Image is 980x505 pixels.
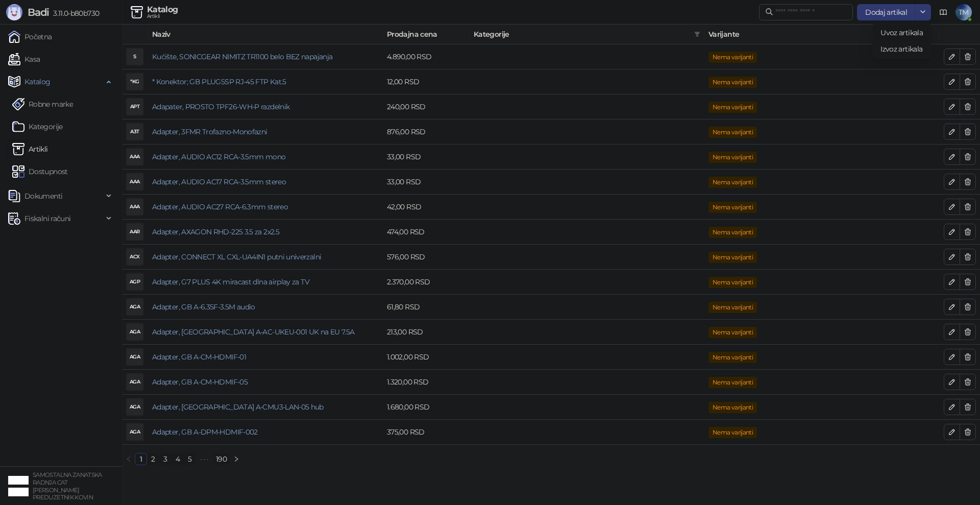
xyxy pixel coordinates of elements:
[12,143,24,155] img: Artikli
[171,453,184,465] li: 4
[152,152,285,161] a: Adapter, AUDIO AC12 RCA-3.5mm mono
[708,52,757,63] span: Nema varijanti
[127,124,143,140] div: A3T
[148,220,383,245] td: Adapter, AXAGON RHD-225 3.5 za 2x2.5
[127,299,143,315] div: AGA
[383,69,470,94] td: 12,00 RSD
[148,295,383,320] td: Adapter, GB A-6.35F-3.5M audio
[935,4,951,20] a: Dokumentacija
[708,152,757,163] span: Nema varijanti
[152,127,267,136] a: Adapter, 3FMR Trofazno-Monofazni
[28,6,49,18] span: Badi
[148,245,383,270] td: Adapter, CONNECT XL CXL-UA4IN1 putni univerzalni
[147,14,178,19] div: Artikli
[383,370,470,395] td: 1.320,00 RSD
[131,6,143,18] img: Artikli
[127,99,143,115] div: APT
[152,177,286,186] a: Adapter, AUDIO AC17 RCA-3.5mm stereo
[148,370,383,395] td: Adapter, GB A-CM-HDMIF-05
[8,49,40,69] a: Kasa
[955,4,972,20] span: TM
[12,139,48,159] a: ArtikliArtikli
[708,352,757,363] span: Nema varijanti
[383,170,470,195] td: 33,00 RSD
[127,224,143,240] div: AAR
[127,149,143,165] div: AAA
[152,77,286,86] a: * Konektor; GB PLUG5SP RJ-45 FTP Kat.5
[880,28,923,37] span: Uvoz artikala
[692,27,702,42] span: filter
[708,77,757,88] span: Nema varijanti
[148,25,383,44] th: Naziv
[24,71,51,92] span: Katalog
[148,270,383,295] td: Adapter, G7 PLUS 4K miracast dlna airplay za TV
[135,453,147,465] li: 1
[172,453,183,465] a: 4
[152,202,288,211] a: Adapter, AUDIO AC27 RCA-6.3mm stereo
[6,4,22,20] img: Logo
[127,424,143,440] div: AGA
[383,145,470,170] td: 33,00 RSD
[152,427,258,437] a: Adapter, GB A-DPM-HDMIF-002
[708,377,757,388] span: Nema varijanti
[147,6,178,14] div: Katalog
[33,471,102,501] small: SAMOSTALNA ZANATSKA RADNJA CAT [PERSON_NAME] PREDUZETNIK KOVIN
[122,453,135,465] li: Prethodna strana
[122,453,135,465] button: left
[383,295,470,320] td: 61,80 RSD
[127,274,143,290] div: AGP
[49,9,99,18] span: 3.11.0-b80b730
[152,327,354,336] a: Adapter, [GEOGRAPHIC_DATA] A-AC-UKEU-001 UK na EU 7.5A
[148,420,383,445] td: Adapter, GB A-DPM-HDMIF-002
[708,277,757,288] span: Nema varijanti
[152,227,279,236] a: Adapter, AXAGON RHD-225 3.5 za 2x2.5
[383,44,470,69] td: 4.890,00 RSD
[127,399,143,415] div: AGA
[12,116,63,137] a: Kategorije
[694,31,700,37] span: filter
[152,252,321,261] a: Adapter, CONNECT XL CXL-UA4IN1 putni univerzalni
[160,453,171,465] a: 3
[12,94,73,114] a: Robne marke
[233,456,239,462] span: right
[383,320,470,345] td: 213,00 RSD
[196,453,212,465] span: •••
[708,177,757,188] span: Nema varijanti
[148,320,383,345] td: Adapter, GB A-AC-UKEU-001 UK na EU 7.5A
[383,25,470,44] th: Prodajna cena
[383,119,470,145] td: 876,00 RSD
[152,52,332,61] a: Kućište, SONICGEAR NIMITZ TR1100 belo BEZ napajanja
[148,395,383,420] td: Adapter, GB A-CMU3-LAN-05 hub
[880,43,923,55] span: Izvoz artikala
[135,453,146,465] a: 1
[708,302,757,313] span: Nema varijanti
[127,49,143,65] div: S
[24,208,70,229] span: Fiskalni računi
[127,249,143,265] div: ACX
[8,27,52,47] a: Početna
[152,402,324,412] a: Adapter, [GEOGRAPHIC_DATA] A-CMU3-LAN-05 hub
[152,377,248,387] a: Adapter, GB A-CM-HDMIF-05
[383,345,470,370] td: 1.002,00 RSD
[148,94,383,119] td: Adapater, PROSTO TPF26-WH-P razdelnik
[857,4,915,20] button: Dodaj artikal
[148,44,383,69] td: Kućište, SONICGEAR NIMITZ TR1100 belo BEZ napajanja
[148,69,383,94] td: * Konektor; GB PLUG5SP RJ-45 FTP Kat.5
[708,327,757,338] span: Nema varijanti
[148,170,383,195] td: Adapter, AUDIO AC17 RCA-3.5mm stereo
[148,145,383,170] td: Adapter, AUDIO AC12 RCA-3.5mm mono
[230,453,242,465] button: right
[383,395,470,420] td: 1.680,00 RSD
[127,324,143,340] div: AGA
[148,453,159,465] a: 2
[708,127,757,138] span: Nema varijanti
[24,186,62,206] span: Dokumenti
[8,476,29,496] img: 64x64-companyLogo-ae27db6e-dfce-48a1-b68e-83471bd1bffd.png
[383,270,470,295] td: 2.370,00 RSD
[184,453,196,465] li: 5
[196,453,212,465] li: Sledećih 5 Strana
[159,453,171,465] li: 3
[708,402,757,413] span: Nema varijanti
[383,420,470,445] td: 375,00 RSD
[230,453,242,465] li: Sledeća strana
